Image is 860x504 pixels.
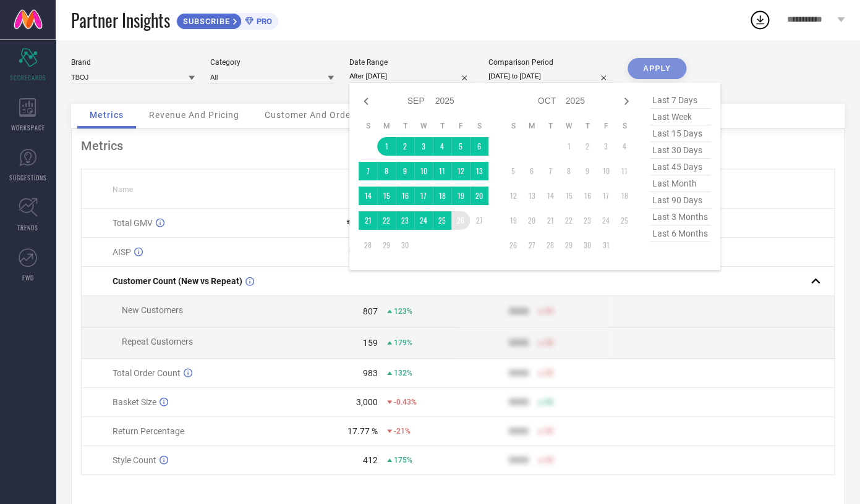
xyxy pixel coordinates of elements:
[113,218,153,228] span: Total GMV
[113,368,181,378] span: Total Order Count
[359,121,377,131] th: Sunday
[451,137,470,156] td: Fri Sep 05 2025
[578,121,597,131] th: Thursday
[149,110,239,120] span: Revenue And Pricing
[451,121,470,131] th: Friday
[509,426,529,436] div: 9999
[578,211,597,230] td: Thu Oct 23 2025
[451,211,470,230] td: Fri Sep 26 2025
[113,397,156,407] span: Basket Size
[615,137,634,156] td: Sat Oct 04 2025
[363,306,378,316] div: 807
[649,142,711,159] span: last 30 days
[433,137,451,156] td: Thu Sep 04 2025
[414,121,433,131] th: Wednesday
[394,398,417,406] span: -0.43%
[560,162,578,180] td: Wed Oct 08 2025
[578,187,597,205] td: Thu Oct 16 2025
[414,187,433,205] td: Wed Sep 17 2025
[470,121,488,131] th: Saturday
[265,110,359,120] span: Customer And Orders
[113,426,184,436] span: Return Percentage
[560,121,578,131] th: Wednesday
[597,137,615,156] td: Fri Oct 03 2025
[509,397,529,407] div: 9999
[578,162,597,180] td: Thu Oct 09 2025
[615,211,634,230] td: Sat Oct 25 2025
[210,58,334,67] div: Category
[545,338,553,347] span: 50
[377,187,396,205] td: Mon Sep 15 2025
[649,209,711,225] span: last 3 months
[451,162,470,180] td: Fri Sep 12 2025
[394,338,412,347] span: 179%
[394,456,412,464] span: 175%
[597,236,615,254] td: Fri Oct 31 2025
[394,427,411,435] span: -21%
[359,236,377,254] td: Sun Sep 28 2025
[177,17,233,26] span: SUBSCRIBE
[541,211,560,230] td: Tue Oct 21 2025
[522,162,541,180] td: Mon Oct 06 2025
[394,307,412,316] span: 123%
[749,9,771,31] div: Open download list
[504,121,522,131] th: Sunday
[363,455,378,465] div: 412
[649,175,711,192] span: last month
[396,162,414,180] td: Tue Sep 09 2025
[619,94,634,109] div: Next month
[433,211,451,230] td: Thu Sep 25 2025
[414,211,433,230] td: Wed Sep 24 2025
[451,187,470,205] td: Fri Sep 19 2025
[545,369,553,377] span: 50
[649,109,711,125] span: last week
[649,192,711,209] span: last 90 days
[470,162,488,180] td: Sat Sep 13 2025
[504,187,522,205] td: Sun Oct 12 2025
[578,137,597,156] td: Thu Oct 02 2025
[253,17,272,26] span: PRO
[470,187,488,205] td: Sat Sep 20 2025
[560,187,578,205] td: Wed Oct 15 2025
[615,121,634,131] th: Saturday
[414,137,433,156] td: Wed Sep 03 2025
[356,397,378,407] div: 3,000
[347,426,378,436] div: 17.77 %
[359,94,373,109] div: Previous month
[522,236,541,254] td: Mon Oct 27 2025
[396,211,414,230] td: Tue Sep 23 2025
[122,337,193,346] span: Repeat Customers
[90,110,124,120] span: Metrics
[71,58,195,67] div: Brand
[470,211,488,230] td: Sat Sep 27 2025
[346,218,378,228] div: ₹ 29.5 L
[71,7,170,33] span: Partner Insights
[522,187,541,205] td: Mon Oct 13 2025
[9,173,47,182] span: SUGGESTIONS
[597,162,615,180] td: Fri Oct 10 2025
[377,236,396,254] td: Mon Sep 29 2025
[541,236,560,254] td: Tue Oct 28 2025
[414,162,433,180] td: Wed Sep 10 2025
[122,305,183,315] span: New Customers
[81,138,835,153] div: Metrics
[17,223,38,232] span: TRENDS
[433,162,451,180] td: Thu Sep 11 2025
[113,276,242,286] span: Customer Count (New vs Repeat)
[433,121,451,131] th: Thursday
[359,187,377,205] td: Sun Sep 14 2025
[396,236,414,254] td: Tue Sep 30 2025
[396,121,414,131] th: Tuesday
[597,121,615,131] th: Friday
[522,211,541,230] td: Mon Oct 20 2025
[470,137,488,156] td: Sat Sep 06 2025
[113,247,131,257] span: AISP
[377,121,396,131] th: Monday
[113,455,156,465] span: Style Count
[649,159,711,175] span: last 45 days
[22,273,34,282] span: FWD
[615,187,634,205] td: Sat Oct 18 2025
[545,398,553,406] span: 50
[649,225,711,242] span: last 6 months
[504,211,522,230] td: Sun Oct 19 2025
